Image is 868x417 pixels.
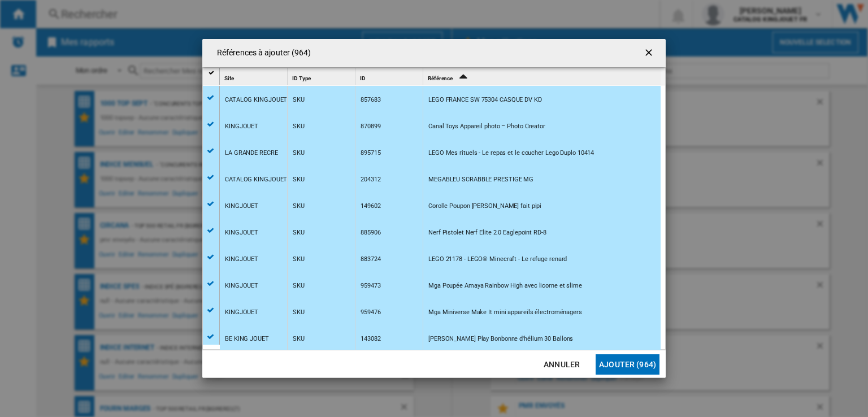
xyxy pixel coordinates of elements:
span: ID [360,75,366,81]
div: Sort None [358,68,423,85]
div: LEGO 21178 - LEGO® Minecraft - Le refuge renard [428,246,567,272]
div: 895715 [361,140,380,166]
div: SKU [293,326,305,352]
div: LA GRANDE RECRE [225,140,278,166]
div: 959476 [361,299,380,325]
div: SKU [293,87,305,113]
button: Annuler [537,354,587,375]
div: KINGJOUET [225,193,258,219]
div: Sort None [222,68,287,85]
div: 870899 [361,114,380,140]
div: SKU [293,273,305,299]
div: Sort None [290,68,355,85]
div: SKU [293,220,305,246]
button: getI18NText('BUTTONS.CLOSE_DIALOG') [639,42,661,64]
div: LEGO Mes rituels - Le repas et le coucher Lego Duplo 10414 [428,140,594,166]
div: Canal Toys Appareil photo – Photo Creator [428,114,545,140]
div: 143082 [361,326,380,352]
button: Ajouter (964) [596,354,659,375]
h4: Références à ajouter (964) [211,47,311,59]
ng-md-icon: getI18NText('BUTTONS.CLOSE_DIALOG') [643,47,657,60]
div: KINGJOUET [225,114,258,140]
div: Sort Ascending [426,68,661,85]
div: ID Sort None [358,68,423,85]
div: KINGJOUET [225,246,258,272]
div: CATALOG KINGJOUET FR [225,87,296,113]
div: SKU [293,167,305,193]
div: MEGABLEU SCRABBLE PRESTIGE MG [428,167,533,193]
div: SKU [293,246,305,272]
div: 857683 [361,87,380,113]
div: Mga Miniverse Make It mini appareils électroménagers [428,299,582,325]
div: 149602 [361,193,380,219]
div: Référence Sort Ascending [426,68,661,85]
span: Site [224,75,234,81]
div: LEGO FRANCE SW 75304 CASQUE DV KD [428,87,542,113]
span: Référence [428,75,453,81]
div: KINGJOUET [225,273,258,299]
div: Nerf Pistolet Nerf Elite 2.0 Eaglepoint RD-8 [428,220,546,246]
div: Site Sort None [222,68,287,85]
div: CATALOG KINGJOUET FR [225,167,296,193]
div: 959473 [361,273,380,299]
span: Sort Ascending [454,75,472,81]
div: Mga Poupée Amaya Rainbow High avec licorne et slime [428,273,582,299]
div: 204312 [361,167,380,193]
div: KINGJOUET [225,220,258,246]
div: SKU [293,193,305,219]
div: SKU [293,140,305,166]
div: SKU [293,299,305,325]
div: BE KING JOUET [225,326,269,352]
div: 885906 [361,220,380,246]
div: KINGJOUET [225,299,258,325]
div: SKU [293,114,305,140]
div: [PERSON_NAME] Play Bonbonne d'hélium 30 Ballons [428,326,573,352]
div: Corolle Poupon [PERSON_NAME] fait pipi [428,193,541,219]
div: ID Type Sort None [290,68,355,85]
span: ID Type [292,75,311,81]
div: 883724 [361,246,380,272]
